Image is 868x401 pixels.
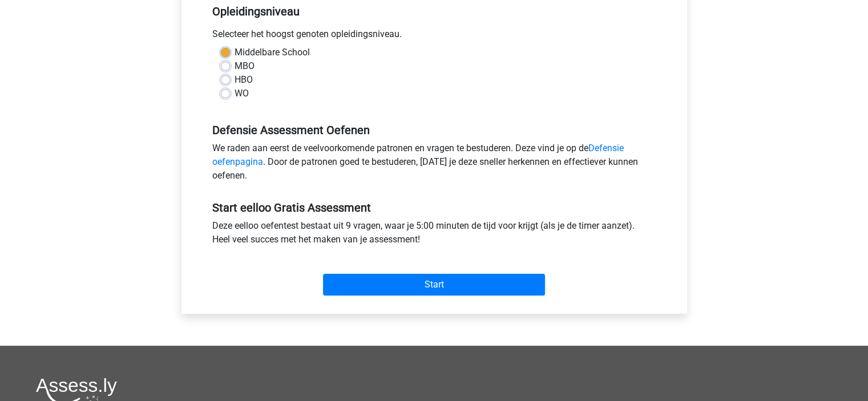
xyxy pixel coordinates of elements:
label: MBO [235,59,255,73]
div: Selecteer het hoogst genoten opleidingsniveau. [204,27,665,46]
h5: Start eelloo Gratis Assessment [212,201,656,214]
label: Middelbare School [235,46,310,59]
div: We raden aan eerst de veelvoorkomende patronen en vragen te bestuderen. Deze vind je op de . Door... [204,141,665,187]
h5: Defensie Assessment Oefenen [212,123,656,137]
div: Deze eelloo oefentest bestaat uit 9 vragen, waar je 5:00 minuten de tijd voor krijgt (als je de t... [204,219,665,251]
label: WO [235,87,249,100]
input: Start [323,274,545,295]
label: HBO [235,73,253,87]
